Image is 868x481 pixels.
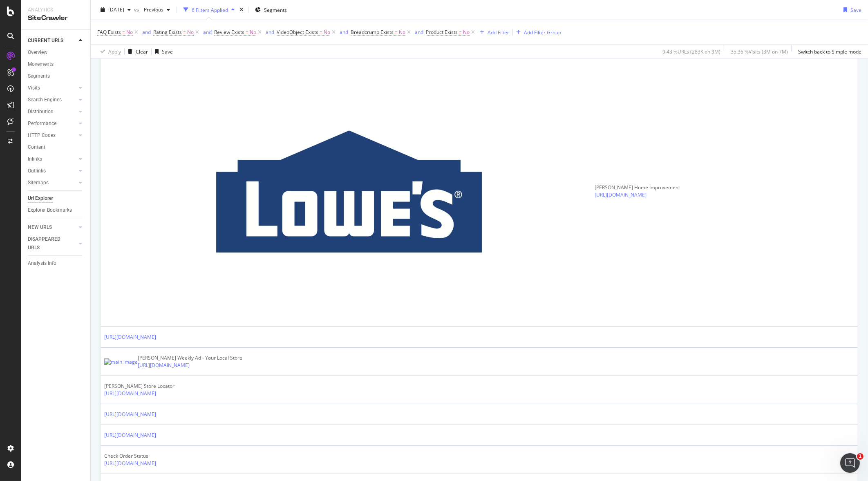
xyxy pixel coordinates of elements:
button: 6 Filters Applied [180,3,238,16]
button: Save [152,45,173,58]
div: Check Order Status [104,452,198,460]
a: [URL][DOMAIN_NAME] [595,191,647,199]
a: Outlinks [28,167,76,175]
span: 1 [857,453,864,460]
span: 2025 Sep. 13th [108,6,124,13]
div: Content [28,143,45,152]
div: and [203,29,212,36]
button: and [412,28,426,36]
span: Previous [141,6,163,13]
span: No [250,27,256,38]
div: Save [850,6,861,13]
div: Add Filter Group [524,29,561,36]
button: [DATE] [97,3,134,16]
div: [PERSON_NAME] Home Improvement [595,184,689,191]
a: Movements [28,60,85,69]
button: Add Filter [477,27,509,37]
span: Product Exists [426,29,458,36]
div: [PERSON_NAME] Weekly Ad - Your Local Store [138,354,242,362]
div: Analytics [28,7,84,13]
div: Apply [108,48,121,55]
div: Visits [28,84,40,92]
a: [URL][DOMAIN_NAME] [104,460,156,467]
div: Add Filter [488,29,509,36]
span: Segments [264,6,287,13]
a: [URL][DOMAIN_NAME] [104,411,156,418]
div: Explorer Bookmarks [28,206,72,215]
span: No [324,27,330,38]
div: DISAPPEARED URLS [28,235,69,252]
iframe: Intercom live chat [840,453,860,473]
span: No [126,27,133,38]
img: main image [104,63,595,320]
span: Review Exists [214,29,244,36]
div: Movements [28,60,54,69]
button: Apply [97,45,121,58]
a: Visits [28,84,76,92]
div: HTTP Codes [28,131,56,140]
div: Analysis Info [28,259,56,268]
div: 9.43 % URLs ( 283K on 3M ) [662,48,720,55]
div: and [266,29,274,36]
div: and [340,29,348,36]
a: Sitemaps [28,179,76,187]
div: Sitemaps [28,179,49,187]
button: and [140,28,153,36]
button: and [201,28,214,36]
div: Save [162,48,173,55]
span: = [122,29,125,36]
div: Search Engines [28,96,62,104]
div: Clear [136,48,148,55]
a: CURRENT URLS [28,36,76,45]
div: Switch back to Simple mode [798,48,861,55]
div: and [415,29,423,36]
a: Overview [28,48,85,57]
div: Performance [28,119,56,128]
a: NEW URLS [28,223,76,232]
a: Performance [28,119,76,128]
span: VideoObject Exists [277,29,318,36]
div: times [238,6,245,14]
div: NEW URLS [28,223,52,232]
div: Url Explorer [28,194,53,203]
a: Distribution [28,107,76,116]
span: Breadcrumb Exists [351,29,394,36]
button: Switch back to Simple mode [795,45,861,58]
a: [URL][DOMAIN_NAME] [104,432,156,439]
a: Inlinks [28,155,76,163]
button: Add Filter Group [513,27,561,37]
div: 35.36 % Visits ( 3M on 7M ) [731,48,788,55]
button: Segments [252,3,290,16]
span: = [183,29,186,36]
span: FAQ Exists [97,29,121,36]
div: Segments [28,72,50,81]
div: Inlinks [28,155,42,163]
button: Clear [125,45,148,58]
span: = [320,29,322,36]
a: Url Explorer [28,194,85,203]
span: No [463,27,470,38]
div: 6 Filters Applied [192,6,228,13]
span: = [395,29,398,36]
div: Outlinks [28,167,46,175]
img: main image [104,358,138,366]
a: [URL][DOMAIN_NAME] [104,390,156,397]
a: DISAPPEARED URLS [28,235,76,252]
a: Search Engines [28,96,76,104]
a: [URL][DOMAIN_NAME] [138,362,190,369]
span: No [187,27,194,38]
div: Overview [28,48,47,57]
div: Distribution [28,107,54,116]
span: = [246,29,248,36]
span: = [459,29,462,36]
div: CURRENT URLS [28,36,63,45]
button: Previous [141,3,173,16]
button: and [337,28,351,36]
span: vs [134,6,141,13]
a: Explorer Bookmarks [28,206,85,215]
a: Analysis Info [28,259,85,268]
a: Content [28,143,85,152]
span: Rating Exists [153,29,182,36]
div: SiteCrawler [28,13,84,23]
div: [PERSON_NAME] Store Locator [104,383,198,390]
